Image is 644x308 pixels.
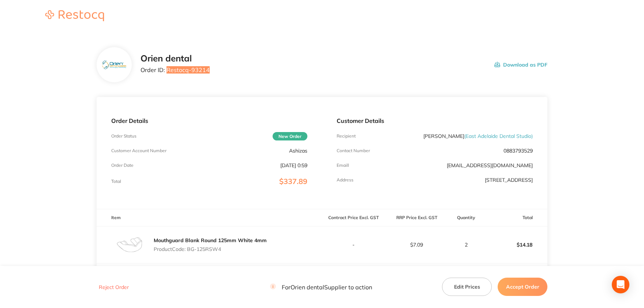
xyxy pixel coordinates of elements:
[154,237,267,244] a: Mouthguard Blank Round 125mm White 4mm
[337,163,349,168] p: Emaill
[270,283,372,290] p: For Orien dental Supplier to action
[97,284,131,290] button: Reject Order
[449,242,484,248] p: 2
[102,60,126,70] img: eTEwcnBkag
[448,209,484,226] th: Quantity
[503,148,533,154] p: 0883793529
[289,148,307,154] p: Ashizas
[322,242,385,248] p: -
[337,148,370,153] p: Contact Number
[111,179,121,184] p: Total
[154,246,267,252] p: Product Code: BG-125RSW4
[111,163,134,168] p: Order Date
[38,10,111,22] a: Restocq logo
[612,276,629,293] div: Open Intercom Messenger
[485,177,533,183] p: [STREET_ADDRESS]
[111,134,136,139] p: Order Status
[111,117,307,124] p: Order Details
[447,162,533,169] a: [EMAIL_ADDRESS][DOMAIN_NAME]
[498,278,547,296] button: Accept Order
[442,278,492,296] button: Edit Prices
[280,162,307,168] p: [DATE] 0:59
[273,132,307,140] span: New Order
[385,242,448,248] p: $7.09
[485,236,547,253] p: $14.18
[111,148,166,153] p: Customer Account Number
[494,53,547,76] button: Download as PDF
[141,67,210,73] p: Order ID: Restocq- 93214
[337,134,356,139] p: Recipient
[423,133,533,139] p: [PERSON_NAME]
[141,53,210,64] h2: Orien dental
[385,209,448,226] th: RRP Price Excl. GST
[111,226,148,263] img: MTVlMDl3Yg
[322,209,385,226] th: Contract Price Excl. GST
[464,133,533,139] span: ( East Adelaide Dental Studio )
[484,209,547,226] th: Total
[337,177,353,183] p: Address
[111,263,148,300] img: MHViMnBwbw
[97,209,322,226] th: Item
[337,117,533,124] p: Customer Details
[38,10,111,21] img: Restocq logo
[279,177,307,186] span: $337.89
